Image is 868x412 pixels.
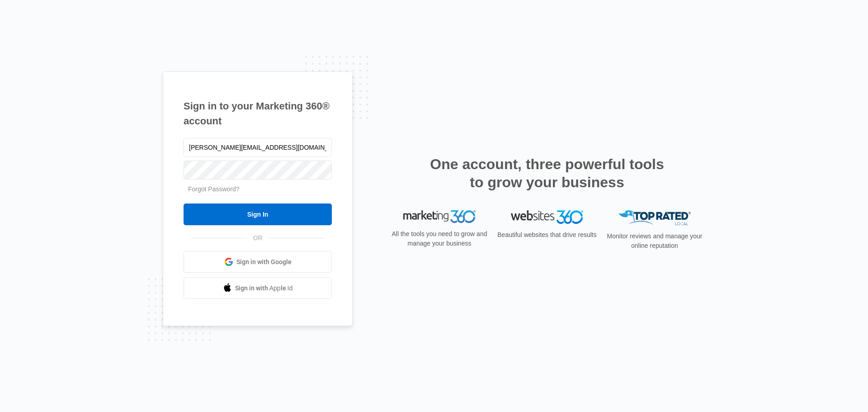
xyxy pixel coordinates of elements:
img: Top Rated Local [618,210,691,225]
img: Marketing 360 [403,210,476,223]
img: Websites 360 [511,210,583,223]
a: Sign in with Google [184,251,332,273]
h2: One account, three powerful tools to grow your business [427,155,667,191]
p: Monitor reviews and manage your online reputation [604,232,705,251]
h1: Sign in to your Marketing 360® account [184,99,332,128]
p: All the tools you need to grow and manage your business [389,229,490,248]
input: Sign In [184,204,332,225]
span: OR [247,233,269,243]
span: Sign in with Google [236,257,292,267]
input: Email [184,138,332,157]
p: Beautiful websites that drive results [496,230,598,240]
a: Forgot Password? [188,185,240,193]
a: Sign in with Apple Id [184,277,332,299]
span: Sign in with Apple Id [235,284,293,293]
